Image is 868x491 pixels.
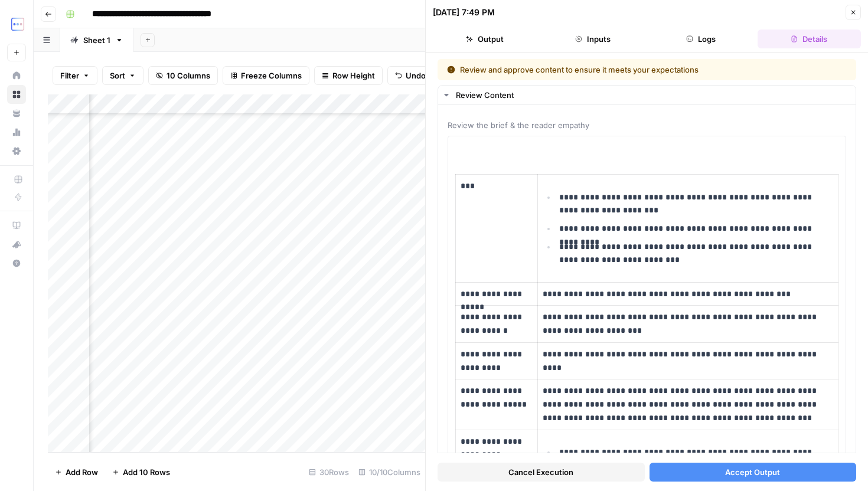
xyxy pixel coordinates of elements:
button: Help + Support [7,254,26,273]
span: Cancel Execution [508,466,573,478]
div: What's new? [8,235,25,253]
button: Sort [102,66,143,85]
span: Freeze Columns [241,70,302,81]
img: TripleDart Logo [7,14,28,35]
button: What's new? [7,235,26,254]
span: Review the brief & the reader empathy [448,119,846,131]
button: Accept Output [650,463,857,482]
a: Browse [7,85,26,104]
span: Filter [60,70,79,81]
button: Output [433,30,536,48]
span: Sort [110,70,125,81]
button: Freeze Columns [223,66,309,85]
span: Add 10 Rows [123,466,170,478]
div: [DATE] 7:49 PM [433,6,495,18]
button: Logs [650,30,753,48]
a: Your Data [7,104,26,123]
a: Usage [7,123,26,142]
button: Add 10 Rows [105,463,177,482]
span: Accept Output [725,466,780,478]
button: Undo [387,66,433,85]
button: Filter [53,66,97,85]
button: Details [758,30,861,48]
span: Add Row [66,466,98,478]
button: Add Row [48,463,105,482]
a: Settings [7,142,26,161]
button: Review Content [438,86,856,104]
a: Sheet 1 [60,28,133,52]
div: Review and approve content to ensure it meets your expectations [447,64,773,76]
button: Workspace: TripleDart [7,9,26,39]
div: 30 Rows [304,463,354,482]
div: 10/10 Columns [354,463,425,482]
span: 10 Columns [167,70,210,81]
button: Cancel Execution [438,463,645,482]
button: Row Height [314,66,383,85]
div: Sheet 1 [83,34,110,46]
button: 10 Columns [148,66,218,85]
a: Home [7,66,26,85]
button: Inputs [541,30,644,48]
span: Undo [406,70,426,81]
span: Row Height [332,70,375,81]
div: Review Content [456,89,849,101]
a: AirOps Academy [7,216,26,235]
